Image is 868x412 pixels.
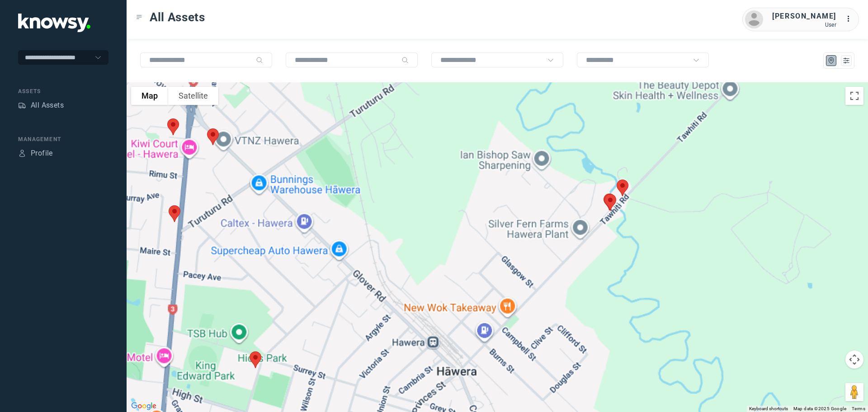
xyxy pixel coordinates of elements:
[31,100,64,111] div: All Assets
[845,14,856,24] div: :
[18,100,64,111] a: AssetsAll Assets
[749,406,788,412] button: Keyboard shortcuts
[168,87,218,105] button: Show satellite imagery
[18,14,90,32] img: Application Logo
[136,14,142,20] div: Toggle Menu
[842,57,850,65] div: List
[845,87,863,105] button: Toggle fullscreen view
[846,15,855,22] tspan: ...
[18,101,26,109] div: Assets
[18,149,26,157] div: Profile
[827,57,835,65] div: Map
[256,57,263,64] div: Search
[150,9,205,25] span: All Assets
[18,135,108,143] div: Management
[772,11,836,22] div: [PERSON_NAME]
[131,87,168,105] button: Show street map
[845,383,863,401] button: Drag Pegman onto the map to open Street View
[793,406,846,411] span: Map data ©2025 Google
[745,10,763,28] img: avatar.png
[129,400,159,412] a: Open this area in Google Maps (opens a new window)
[772,22,836,28] div: User
[401,57,409,64] div: Search
[31,148,53,159] div: Profile
[845,14,856,26] div: :
[18,148,53,159] a: ProfileProfile
[852,406,865,411] a: Terms (opens in new tab)
[845,350,863,369] button: Map camera controls
[129,400,159,412] img: Google
[18,87,108,95] div: Assets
